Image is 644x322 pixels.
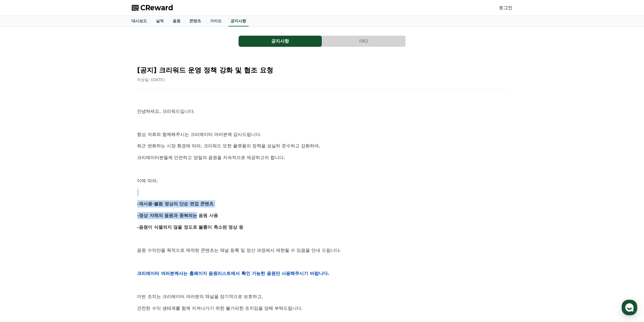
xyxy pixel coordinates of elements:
[137,108,507,115] p: 안녕하세요, 크리워드입니다.
[137,293,507,300] p: 이번 조치는 크리에이터 여러분의 채널을 장기적으로 보호하고,
[137,247,507,254] p: 음원 수익만을 목적으로 제작된 콘텐츠는 채널 등록 및 정산 과정에서 제한될 수 있음을 안내 드립니다.
[206,16,226,26] a: 가이드
[137,271,330,276] strong: 크리에이터 여러분께서는 홈페이지 음원리스트에서 확인 가능한 음원만 사용해주시기 바랍니다.
[132,3,173,12] a: CReward
[137,225,244,230] strong: -음원이 식별되지 않을 정도로 볼륨이 축소된 영상 등
[185,16,206,26] a: 콘텐츠
[37,177,72,191] a: 대화
[137,154,507,161] p: 크리에이터분들께 안전하고 양질의 음원을 지속적으로 제공하고자 합니다.
[86,185,93,189] span: 설정
[137,142,507,150] p: 최근 변화하는 시장 환경에 따라, 크리워드 또한 플랫폼의 정책을 성실히 준수하고 강화하여,
[168,16,185,26] a: 음원
[137,177,507,184] p: 이에 따라,
[322,36,405,47] button: FAQ
[2,177,37,191] a: 홈
[137,131,507,138] p: 항상 저희와 함께해주시는 크리에이터 여러분께 감사드립니다.
[18,185,21,189] span: 홈
[499,4,513,11] a: 로그인
[72,177,107,191] a: 설정
[137,66,507,75] h2: [공지] 크리워드 운영 정책 강화 및 협조 요청
[141,3,173,12] span: CReward
[137,213,218,218] strong: -영상 자체의 음원과 중복되는 음원 사용
[239,36,322,47] button: 공지사항
[137,201,214,206] strong: -재사용·불펌 영상의 단순 편집 콘텐츠
[152,16,168,26] a: 실적
[51,185,58,190] span: 대화
[137,77,165,82] span: 작성일: [DATE]
[137,305,507,312] p: 건전한 수익 생태계를 함께 지켜나가기 위한 불가피한 조치임을 양해 부탁드립니다.
[127,16,152,26] a: 대시보드
[229,16,249,26] a: 공지사항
